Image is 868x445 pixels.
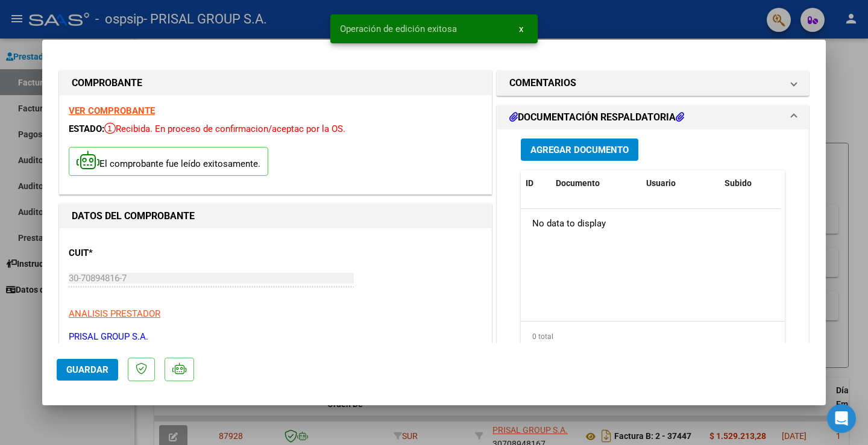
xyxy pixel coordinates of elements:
[720,170,780,196] datatable-header-cell: Subido
[66,364,108,375] span: Guardar
[556,178,600,188] span: Documento
[497,105,808,129] mat-expansion-panel-header: DOCUMENTACIÓN RESPALDATORIA
[641,170,720,196] datatable-header-cell: Usuario
[509,76,576,90] h1: COMENTARIOS
[497,129,808,379] div: DOCUMENTACIÓN RESPALDATORIA
[69,147,268,176] p: El comprobante fue leído exitosamente.
[521,138,638,161] button: Agregar Documento
[521,322,785,352] div: 0 total
[69,308,160,319] span: ANALISIS PRESTADOR
[69,123,104,134] span: ESTADO:
[827,404,856,433] div: Open Intercom Messenger
[509,18,533,40] button: x
[526,178,533,188] span: ID
[646,178,676,188] span: Usuario
[530,145,629,155] span: Agregar Documento
[340,23,457,35] span: Operación de edición exitosa
[69,330,482,344] p: PRISAL GROUP S.A.
[521,170,551,196] datatable-header-cell: ID
[57,359,118,381] button: Guardar
[519,23,523,34] span: x
[509,110,684,125] h1: DOCUMENTACIÓN RESPALDATORIA
[725,178,752,188] span: Subido
[104,123,345,134] span: Recibida. En proceso de confirmacion/aceptac por la OS.
[72,210,195,222] strong: DATOS DEL COMPROBANTE
[780,170,840,196] datatable-header-cell: Acción
[69,246,193,260] p: CUIT
[69,105,155,116] a: VER COMPROBANTE
[72,77,142,89] strong: COMPROBANTE
[497,71,808,95] mat-expansion-panel-header: COMENTARIOS
[551,170,641,196] datatable-header-cell: Documento
[521,209,781,239] div: No data to display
